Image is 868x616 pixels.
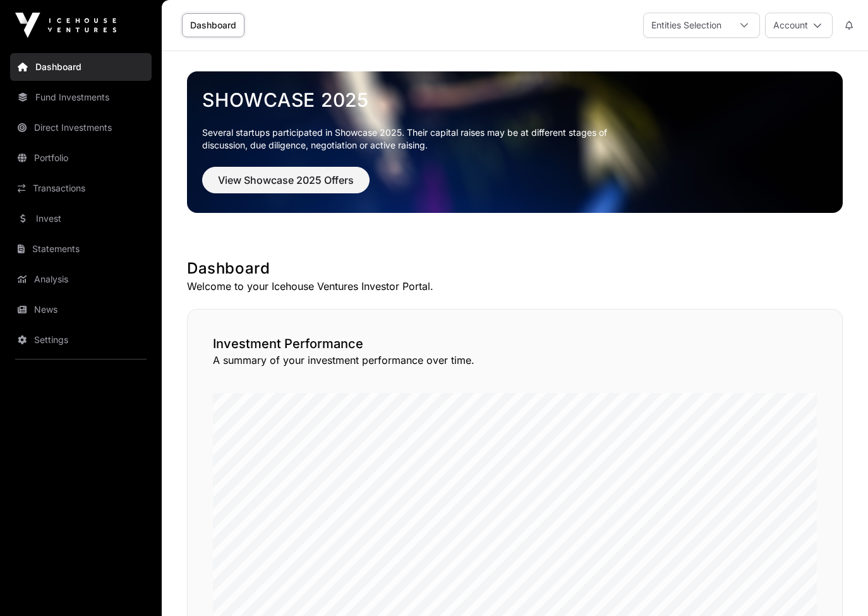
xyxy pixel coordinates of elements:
[202,88,828,111] a: Showcase 2025
[187,71,843,213] img: Showcase 2025
[10,265,152,293] a: Analysis
[15,13,116,38] img: Icehouse Ventures Logo
[182,13,244,37] a: Dashboard
[765,13,833,38] button: Account
[187,279,843,294] p: Welcome to your Icehouse Ventures Investor Portal.
[644,13,729,37] div: Entities Selection
[10,114,152,142] a: Direct Investments
[805,555,868,616] iframe: Chat Widget
[202,126,627,152] p: Several startups participated in Showcase 2025. Their capital raises may be at different stages o...
[10,144,152,172] a: Portfolio
[213,353,817,368] p: A summary of your investment performance over time.
[10,235,152,263] a: Statements
[202,167,370,193] button: View Showcase 2025 Offers
[213,335,817,353] h2: Investment Performance
[10,174,152,202] a: Transactions
[10,296,152,323] a: News
[10,83,152,111] a: Fund Investments
[10,53,152,81] a: Dashboard
[187,258,843,279] h1: Dashboard
[10,205,152,233] a: Invest
[202,179,370,192] a: View Showcase 2025 Offers
[10,326,152,354] a: Settings
[218,172,354,188] span: View Showcase 2025 Offers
